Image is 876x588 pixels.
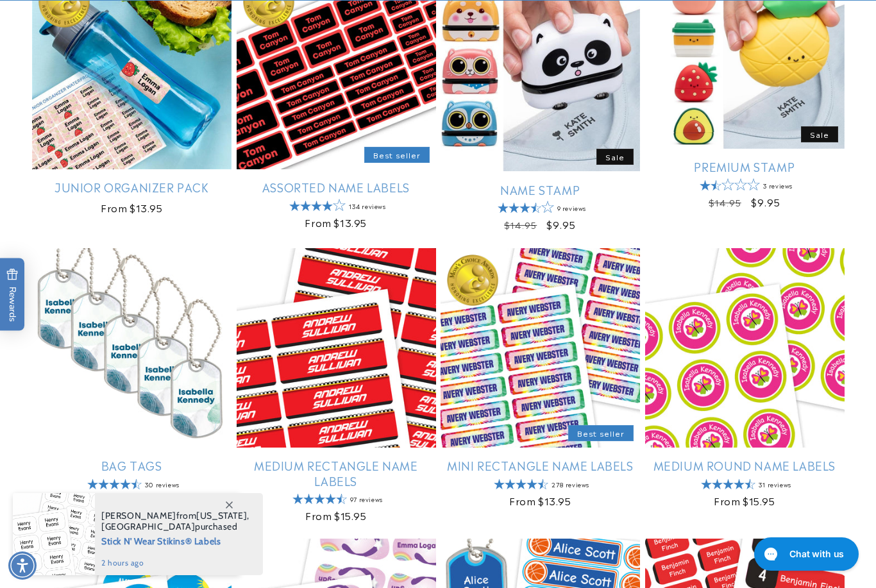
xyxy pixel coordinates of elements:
[237,180,436,194] a: Assorted Name Labels
[101,557,249,569] span: 2 hours ago
[645,159,845,174] a: Premium Stamp
[645,458,845,473] a: Medium Round Name Labels
[237,458,436,488] a: Medium Rectangle Name Labels
[101,521,195,532] span: [GEOGRAPHIC_DATA]
[10,485,162,524] iframe: Sign Up via Text for Offers
[196,510,247,521] span: [US_STATE]
[101,532,249,548] span: Stick N' Wear Stikins® Labels
[32,180,232,194] a: Junior Organizer Pack
[6,268,19,321] span: Rewards
[32,458,232,473] a: Bag Tags
[441,458,640,473] a: Mini Rectangle Name Labels
[101,510,249,532] span: from , purchased
[748,533,863,575] iframe: Gorgias live chat messenger
[441,182,640,197] a: Name Stamp
[8,551,37,580] div: Accessibility Menu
